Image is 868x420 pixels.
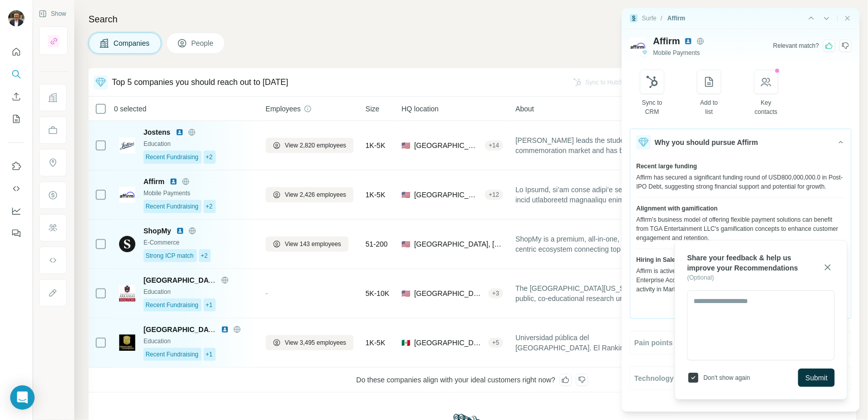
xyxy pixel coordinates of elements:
[636,162,697,171] span: Recent large funding
[668,14,685,23] div: Affirm
[119,285,135,302] img: Logo of University of Arkansas
[700,373,750,382] span: Don't show again
[32,6,73,21] button: Show
[822,13,832,23] button: Previous
[844,14,852,22] button: Close side panel
[661,14,662,23] li: /
[798,369,835,387] button: Submit
[515,283,666,304] span: The [GEOGRAPHIC_DATA][US_STATE] is a public, co-educational research university, providing underg...
[687,253,804,273] div: Share your feedback & help us improve your Recommendations
[636,266,845,294] div: Affirm is actively hiring for roles like Platform Account Executive I and Enterprise Account Exec...
[488,289,504,298] div: + 3
[89,12,856,26] h4: Search
[266,104,301,114] span: Employees
[191,38,215,48] span: People
[515,185,666,205] span: Lo Ipsumd, si’am conse adipi’e seddoeiusm te incid utlaboreetd magnaaliqu enimadmini ve qui nostr...
[653,34,680,48] span: Affirm
[366,104,380,114] span: Size
[773,41,819,50] div: Relevant match ?
[401,190,410,200] span: 🇺🇸
[119,335,135,351] img: Logo of Universidad de Guanajuato
[114,104,147,114] span: 0 selected
[684,37,692,45] img: LinkedIn avatar
[8,224,24,243] button: Feedback
[806,13,817,23] button: Next
[485,190,503,199] div: + 12
[641,98,664,116] div: Sync to CRM
[634,373,694,383] span: Technology stack
[266,289,268,297] span: -
[414,140,481,151] span: [GEOGRAPHIC_DATA], [US_STATE]
[401,288,410,298] span: 🇺🇸
[636,173,845,191] div: Affirm has secured a significant funding round of USD800,000,000.0 in Post-IPO Debt, suggesting s...
[8,202,24,220] button: Dashboard
[143,238,253,247] div: E-Commerce
[266,335,354,350] button: View 3,495 employees
[119,187,135,203] img: Logo of Affirm
[401,239,410,249] span: 🇺🇸
[113,38,151,48] span: Companies
[414,338,484,348] span: [GEOGRAPHIC_DATA], [GEOGRAPHIC_DATA]
[266,138,354,153] button: View 2,820 employees
[414,288,484,298] span: [GEOGRAPHIC_DATA], [US_STATE]
[143,176,164,187] span: Affirm
[8,110,24,128] button: My lists
[401,104,439,114] span: HQ location
[146,251,194,260] span: Strong ICP match
[366,140,386,151] span: 1K-5K
[515,104,534,114] span: About
[755,98,778,116] div: Key contacts
[8,65,24,83] button: Search
[146,153,198,162] span: Recent Fundraising
[8,10,24,26] img: Avatar
[636,255,679,264] span: Hiring in Sales
[143,287,253,296] div: Education
[401,140,410,151] span: 🇺🇸
[143,127,170,137] span: Jostens
[837,14,838,23] div: |
[630,332,851,354] button: Pain points & challengesComing soon
[266,187,354,202] button: View 2,426 employees
[206,202,213,211] span: +2
[687,273,804,282] div: ( Optional )
[485,141,503,150] div: + 14
[143,139,253,148] div: Education
[143,189,253,198] div: Mobile Payments
[653,48,755,57] span: Mobile Payments
[698,98,721,116] div: Add to list
[221,325,229,334] img: LinkedIn logo
[655,137,758,147] span: Why you should pursue Affirm
[515,135,666,156] span: [PERSON_NAME] leads the student commemoration market and has been serving local communities for o...
[146,301,198,310] span: Recent Fundraising
[146,350,198,359] span: Recent Fundraising
[630,14,638,22] img: Surfe Logo
[634,338,719,348] span: Pain points & challenges
[515,333,666,353] span: Universidad pública del [GEOGRAPHIC_DATA]. El Ranking Iberoamericano [PERSON_NAME] 2014, que clas...
[206,153,213,162] span: +2
[8,179,24,198] button: Use Surfe API
[143,226,171,236] span: ShopMy
[266,236,349,252] button: View 143 employees
[630,129,851,156] button: Why you should pursue Affirm
[8,43,24,61] button: Quick start
[119,236,135,252] img: Logo of ShopMy
[201,251,208,260] span: +2
[143,325,220,334] span: [GEOGRAPHIC_DATA]
[169,177,178,186] img: LinkedIn logo
[366,239,388,249] span: 51-200
[488,338,504,347] div: + 5
[206,350,213,359] span: +1
[805,373,828,383] span: Submit
[414,239,503,249] span: [GEOGRAPHIC_DATA], [US_STATE]
[119,137,135,154] img: Logo of Jostens
[206,301,213,310] span: +1
[112,76,288,88] div: Top 5 companies you should reach out to [DATE]
[366,338,386,348] span: 1K-5K
[285,190,346,199] span: View 2,426 employees
[285,239,341,249] span: View 143 employees
[89,368,856,393] div: Do these companies align with your ideal customers right now?
[285,338,346,347] span: View 3,495 employees
[176,227,184,235] img: LinkedIn logo
[176,128,184,136] img: LinkedIn logo
[636,204,718,213] span: Alignment with gamification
